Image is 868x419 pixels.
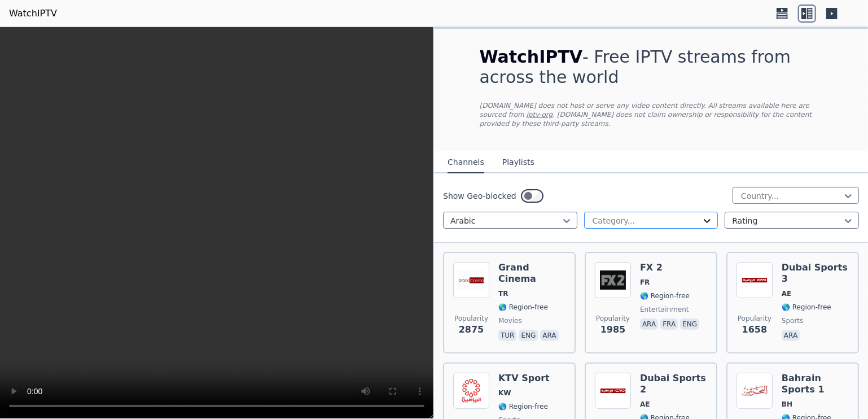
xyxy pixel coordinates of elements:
[640,262,702,273] h6: FX 2
[540,330,558,341] p: ara
[498,402,548,411] span: 🌎 Region-free
[453,262,489,298] img: Grand Cinema
[782,400,792,409] span: BH
[782,262,849,285] h6: Dubai Sports 3
[498,303,548,312] span: 🌎 Region-free
[640,318,658,330] p: ara
[600,323,626,337] span: 1985
[742,323,768,337] span: 1658
[660,318,678,330] p: fra
[782,303,831,312] span: 🌎 Region-free
[480,101,823,128] p: [DOMAIN_NAME] does not host or serve any video content directly. All streams available here are s...
[527,111,553,119] a: iptv-org
[498,330,516,341] p: tur
[480,47,583,67] span: WatchIPTV
[782,330,800,341] p: ara
[680,318,699,330] p: eng
[498,389,511,398] span: KW
[498,316,522,325] span: movies
[596,314,630,323] span: Popularity
[595,373,631,409] img: Dubai Sports 2
[782,289,791,298] span: AE
[737,373,773,409] img: Bahrain Sports 1
[498,262,565,285] h6: Grand Cinema
[640,305,689,314] span: entertainment
[782,373,849,395] h6: Bahrain Sports 1
[640,291,690,300] span: 🌎 Region-free
[480,47,823,88] h1: - Free IPTV streams from across the world
[640,278,650,287] span: FR
[595,262,631,298] img: FX 2
[737,262,773,298] img: Dubai Sports 3
[9,7,57,20] a: WatchIPTV
[640,400,650,409] span: AE
[519,330,538,341] p: eng
[443,190,516,202] label: Show Geo-blocked
[640,373,707,395] h6: Dubai Sports 2
[738,314,771,323] span: Popularity
[448,152,484,173] button: Channels
[459,323,484,337] span: 2875
[498,289,508,298] span: TR
[453,373,489,409] img: KTV Sport
[454,314,488,323] span: Popularity
[782,316,803,325] span: sports
[502,152,534,173] button: Playlists
[498,373,550,384] h6: KTV Sport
